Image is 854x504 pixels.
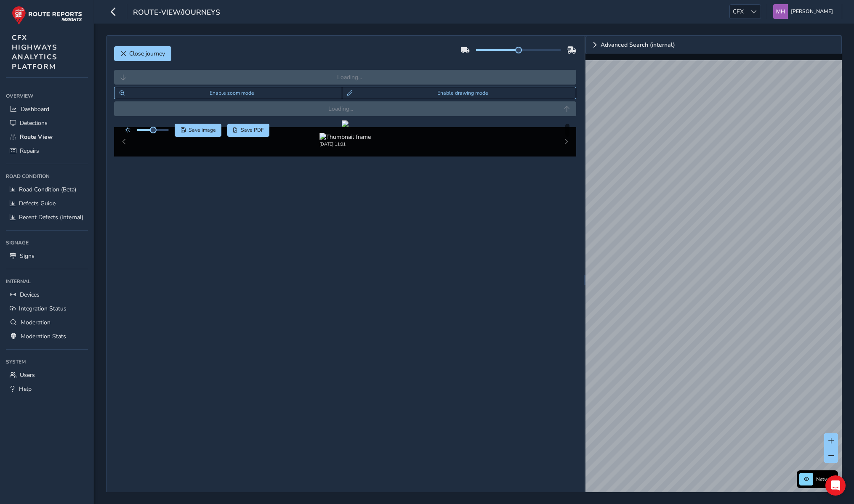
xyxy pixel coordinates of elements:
[21,332,66,340] span: Moderation Stats
[129,50,165,58] span: Close journey
[6,249,88,263] a: Signs
[20,371,35,379] span: Users
[730,5,747,19] span: CFX
[20,133,53,141] span: Route View
[6,316,88,329] a: Moderation
[355,90,571,96] span: Enable drawing mode
[12,33,58,72] span: CFX HIGHWAYS ANALYTICS PLATFORM
[114,46,171,61] button: Close journey
[20,291,40,299] span: Devices
[6,130,88,144] a: Route View
[6,382,88,396] a: Help
[816,476,835,483] span: Network
[6,144,88,158] a: Repairs
[825,475,846,496] div: Open Intercom Messenger
[6,170,88,183] div: Road Condition
[19,199,56,207] span: Defects Guide
[319,133,371,141] img: Thumbnail frame
[128,90,337,96] span: Enable zoom mode
[6,329,88,343] a: Moderation Stats
[6,102,88,116] a: Dashboard
[6,90,88,102] div: Overview
[20,252,35,260] span: Signs
[189,127,216,133] span: Save image
[241,127,264,133] span: Save PDF
[19,213,83,221] span: Recent Defects (Internal)
[21,318,51,326] span: Moderation
[6,368,88,382] a: Users
[133,7,220,19] span: route-view/journeys
[6,196,88,210] a: Defects Guide
[319,141,371,147] div: [DATE] 11:01
[20,147,39,155] span: Repairs
[791,4,833,19] span: [PERSON_NAME]
[21,105,49,113] span: Dashboard
[6,275,88,288] div: Internal
[6,183,88,196] a: Road Condition (Beta)
[175,124,221,136] button: Save
[19,385,32,393] span: Help
[19,186,76,194] span: Road Condition (Beta)
[773,4,836,19] button: [PERSON_NAME]
[6,355,88,368] div: System
[114,87,342,99] button: Zoom
[6,288,88,302] a: Devices
[19,305,67,313] span: Integration Status
[6,302,88,316] a: Integration Status
[6,236,88,249] div: Signage
[6,210,88,224] a: Recent Defects (Internal)
[227,124,270,136] button: PDF
[20,119,48,127] span: Detections
[601,42,675,48] span: Advanced Search (internal)
[773,4,788,19] img: diamond-layout
[342,87,576,99] button: Draw
[12,6,82,25] img: rr logo
[6,116,88,130] a: Detections
[585,36,842,54] a: Expand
